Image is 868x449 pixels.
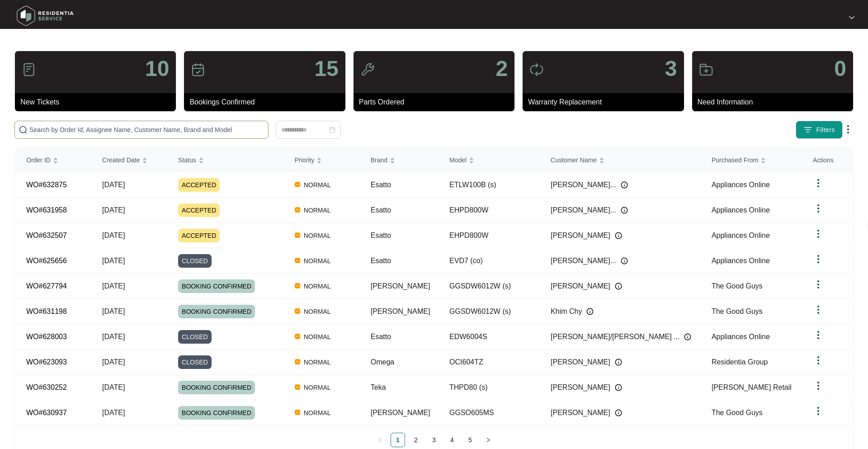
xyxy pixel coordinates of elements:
a: WO#625656 [26,257,67,265]
img: Info icon [621,181,628,189]
img: icon [699,62,713,77]
button: right [481,433,495,447]
span: [PERSON_NAME] [551,407,610,418]
span: CLOSED [178,330,212,344]
span: [PERSON_NAME] [551,382,610,393]
span: NORMAL [300,357,335,368]
span: The Good Guys [712,307,763,315]
span: [DATE] [102,409,125,416]
img: residentia service logo [14,2,77,29]
span: Teka [371,383,386,391]
img: icon [360,62,375,77]
button: left [373,433,387,447]
img: Info icon [615,283,622,290]
p: 15 [314,58,338,80]
span: [DATE] [102,383,125,391]
span: NORMAL [300,180,335,190]
a: 1 [391,433,405,447]
span: Appliances Online [712,181,770,189]
img: dropdown arrow [813,279,824,290]
td: EHPD800W [439,223,540,248]
span: [PERSON_NAME] [371,282,430,290]
img: Vercel Logo [295,410,300,415]
img: dropdown arrow [813,406,824,416]
p: Warranty Replacement [528,97,684,108]
span: [DATE] [102,181,125,189]
a: WO#628003 [26,333,67,340]
img: icon [22,62,36,77]
span: [PERSON_NAME] [551,357,610,368]
img: dropdown arrow [813,203,824,214]
a: 4 [445,433,459,447]
a: WO#627794 [26,282,67,290]
img: Info icon [684,333,691,340]
span: BOOKING CONFIRMED [178,406,255,420]
span: Esatto [371,257,391,265]
img: search-icon [19,125,28,134]
img: dropdown arrow [813,380,824,391]
img: Vercel Logo [295,359,300,364]
span: left [377,437,382,443]
span: Esatto [371,181,391,189]
span: Esatto [371,232,391,239]
a: WO#631958 [26,206,67,214]
li: Previous Page [373,433,387,447]
img: icon [191,62,205,77]
img: dropdown arrow [813,178,824,189]
span: [DATE] [102,206,125,214]
td: EDW6004S [439,324,540,350]
span: [PERSON_NAME] [551,230,610,241]
span: right [486,437,491,443]
p: 0 [834,58,846,80]
th: Priority [284,148,360,172]
th: Actions [802,148,853,172]
td: ETLW100B (s) [439,172,540,198]
span: [PERSON_NAME]... [551,180,616,190]
th: Created Date [91,148,167,172]
span: NORMAL [300,255,335,266]
span: Omega [371,358,394,366]
span: The Good Guys [712,409,763,416]
span: Brand [371,155,387,165]
span: NORMAL [300,407,335,418]
span: Esatto [371,333,391,340]
span: NORMAL [300,331,335,342]
a: WO#623093 [26,358,67,366]
img: Vercel Logo [295,258,300,263]
td: EHPD800W [439,198,540,223]
button: filter iconFilters [796,121,843,139]
span: [PERSON_NAME] Retail [712,383,792,391]
img: filter icon [803,125,812,134]
li: 4 [445,433,459,447]
input: Search by Order Id, Assignee Name, Customer Name, Brand and Model [29,125,264,135]
span: NORMAL [300,230,335,241]
img: dropdown arrow [813,254,824,265]
img: Vercel Logo [295,232,300,238]
span: CLOSED [178,254,212,268]
span: [DATE] [102,358,125,366]
span: [DATE] [102,282,125,290]
span: [PERSON_NAME]... [551,255,616,266]
th: Order ID [15,148,91,172]
p: Bookings Confirmed [189,97,345,108]
p: New Tickets [20,97,176,108]
img: Info icon [615,232,622,239]
img: Vercel Logo [295,334,300,339]
p: 10 [145,58,169,80]
th: Status [167,148,284,172]
span: Purchased From [712,155,758,165]
a: 5 [463,433,477,447]
img: Vercel Logo [295,308,300,314]
td: GGSDW6012W (s) [439,274,540,299]
img: Info icon [615,384,622,391]
span: [PERSON_NAME] [371,307,430,315]
span: [PERSON_NAME] [551,281,610,292]
img: Info icon [621,257,628,265]
li: 5 [463,433,477,447]
span: [PERSON_NAME]... [551,205,616,216]
span: [DATE] [102,307,125,315]
span: [DATE] [102,257,125,265]
span: Priority [295,155,315,165]
span: [PERSON_NAME] [371,409,430,416]
span: Appliances Online [712,333,770,340]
